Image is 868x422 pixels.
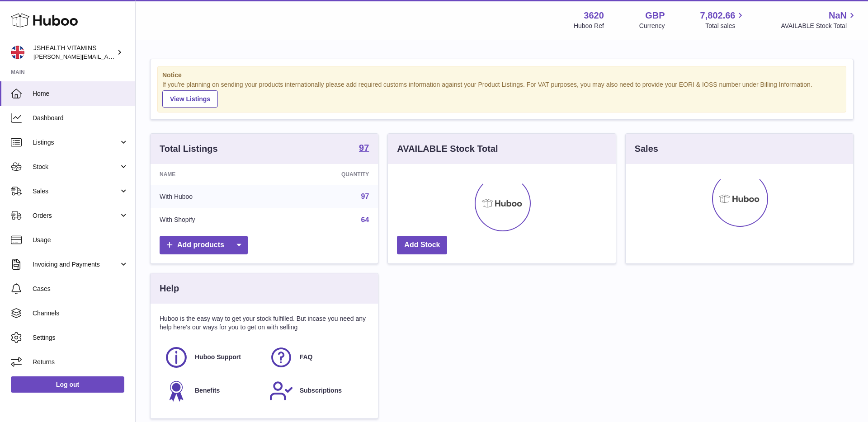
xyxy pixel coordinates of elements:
span: 7,802.66 [700,9,736,22]
strong: 97 [359,143,369,152]
p: Huboo is the easy way to get your stock fulfilled. But incase you need any help here's our ways f... [160,314,369,332]
span: Total sales [705,22,745,30]
span: Benefits [195,386,220,395]
span: NaN [829,9,847,22]
span: Listings [33,138,119,147]
span: Cases [33,285,128,293]
a: NaN AVAILABLE Stock Total [781,9,857,30]
strong: 3620 [584,9,604,22]
span: Channels [33,309,128,318]
span: [PERSON_NAME][EMAIL_ADDRESS][DOMAIN_NAME] [33,53,181,60]
span: Sales [33,187,119,196]
span: AVAILABLE Stock Total [781,22,857,30]
a: Huboo Support [164,345,260,370]
a: 64 [361,216,369,224]
div: Huboo Ref [574,22,604,30]
span: Stock [33,163,119,171]
span: Orders [33,211,119,220]
span: FAQ [300,353,313,361]
a: Add products [160,236,248,254]
span: Usage [33,236,128,244]
a: 97 [361,192,369,200]
a: 97 [359,143,369,154]
span: Settings [33,333,128,342]
a: Add Stock [397,236,447,254]
a: Benefits [164,379,260,403]
h3: Sales [635,143,658,155]
a: Subscriptions [269,379,365,403]
a: View Listings [162,90,218,108]
strong: Notice [162,71,841,80]
h3: AVAILABLE Stock Total [397,143,498,155]
a: FAQ [269,345,365,370]
h3: Total Listings [160,143,218,155]
strong: GBP [645,9,665,22]
span: Home [33,89,128,98]
div: If you're planning on sending your products internationally please add required customs informati... [162,80,841,108]
h3: Help [160,282,179,295]
td: With Shopify [151,208,273,232]
span: Subscriptions [300,386,342,395]
span: Huboo Support [195,353,241,361]
span: Invoicing and Payments [33,260,119,269]
div: Currency [639,22,665,30]
th: Name [151,164,273,185]
img: francesca@jshealthvitamins.com [11,46,24,59]
a: 7,802.66 Total sales [700,9,746,30]
div: JSHEALTH VITAMINS [33,44,115,61]
a: Log out [11,376,124,393]
span: Dashboard [33,114,128,122]
th: Quantity [273,164,378,185]
td: With Huboo [151,185,273,208]
span: Returns [33,358,128,366]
